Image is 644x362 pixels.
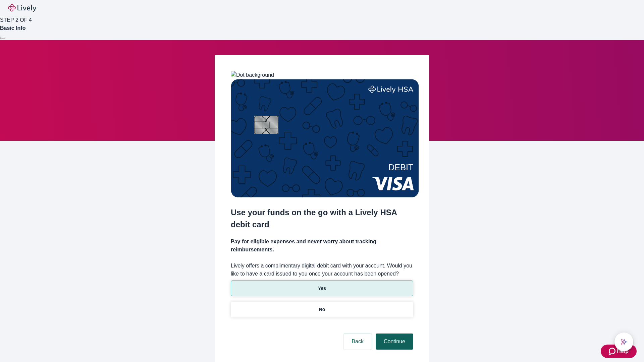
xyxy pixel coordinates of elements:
label: Lively offers a complimentary digital debit card with your account. Would you like to have a card... [231,262,413,278]
h2: Use your funds on the go with a Lively HSA debit card [231,206,413,231]
span: Help [617,347,629,355]
p: Yes [318,285,326,292]
img: Debit card [231,79,419,197]
h4: Pay for eligible expenses and never worry about tracking reimbursements. [231,238,413,254]
p: No [319,306,325,313]
button: Continue [376,334,413,350]
button: Zendesk support iconHelp [601,345,637,358]
img: Lively [8,4,36,12]
img: Dot background [231,71,274,79]
svg: Lively AI Assistant [621,339,627,345]
button: No [231,302,413,317]
button: Yes [231,281,413,296]
button: Back [343,334,372,350]
button: chat [614,333,633,351]
svg: Zendesk support icon [609,347,617,355]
